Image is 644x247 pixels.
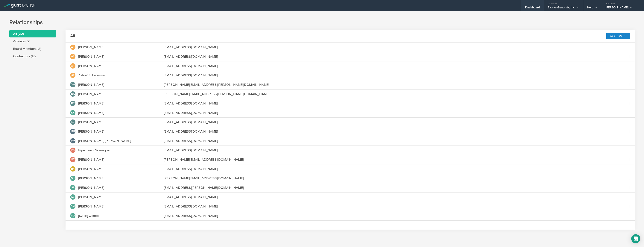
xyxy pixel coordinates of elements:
[71,65,75,67] span: AR
[78,166,104,171] div: [PERSON_NAME]
[164,120,621,125] div: [EMAIL_ADDRESS][DOMAIN_NAME]
[78,204,104,209] div: [PERSON_NAME]
[71,130,75,133] span: MH
[71,168,75,170] span: RK
[587,6,597,11] div: Help
[78,73,105,78] div: Ashraf El kereamy
[71,177,75,180] span: SH
[164,157,621,162] div: [PERSON_NAME][EMAIL_ADDRESS][DOMAIN_NAME]
[78,176,104,181] div: [PERSON_NAME]
[164,73,621,78] div: [EMAIL_ADDRESS][DOMAIN_NAME]
[164,166,621,171] div: [EMAIL_ADDRESS][DOMAIN_NAME]
[78,82,104,87] div: [PERSON_NAME]
[71,158,75,161] span: PT
[78,54,104,59] div: [PERSON_NAME]
[78,129,104,134] div: [PERSON_NAME]
[71,83,75,86] span: DW
[548,6,579,11] div: Evolve Genomix, Inc.
[71,102,75,105] span: DT
[164,92,621,96] div: [PERSON_NAME][EMAIL_ADDRESS][PERSON_NAME][DOMAIN_NAME]
[71,214,75,217] span: SO
[78,148,110,153] div: Pipeloluwa Sorungbe
[9,52,56,60] li: Contractors (12)
[71,111,75,114] span: KK
[71,121,75,123] span: LD
[164,101,621,106] div: [EMAIL_ADDRESS][DOMAIN_NAME]
[164,63,621,68] div: [EMAIL_ADDRESS][DOMAIN_NAME]
[71,205,75,208] span: SM
[606,6,637,11] div: [PERSON_NAME]
[525,6,540,11] div: Dashboard
[78,195,104,199] div: [PERSON_NAME]
[606,33,630,39] button: Add New
[9,19,635,26] h1: Relationships
[9,30,56,37] li: All (20)
[78,63,104,68] div: [PERSON_NAME]
[164,204,621,209] div: [EMAIL_ADDRESS][DOMAIN_NAME]
[9,45,56,52] li: Board Members (2)
[78,138,131,143] div: [PERSON_NAME] [PERSON_NAME]
[71,196,74,198] span: SZ
[164,54,621,59] div: [EMAIL_ADDRESS][DOMAIN_NAME]
[164,148,621,153] div: [EMAIL_ADDRESS][DOMAIN_NAME]
[71,74,75,77] span: AE
[71,46,75,49] span: AR
[164,213,621,218] div: [EMAIL_ADDRESS][DOMAIN_NAME]
[78,120,104,125] div: [PERSON_NAME]
[164,185,621,190] div: [EMAIL_ADDRESS][PERSON_NAME][DOMAIN_NAME]
[164,45,621,50] div: [EMAIL_ADDRESS][DOMAIN_NAME]
[78,213,99,218] div: [DATE] Ochedi
[631,234,640,243] div: Open Intercom Messenger
[164,82,621,87] div: [PERSON_NAME][EMAIL_ADDRESS][PERSON_NAME][DOMAIN_NAME]
[71,55,75,58] span: AA
[164,110,621,115] div: [EMAIL_ADDRESS][DOMAIN_NAME]
[164,129,621,134] div: [EMAIL_ADDRESS][DOMAIN_NAME]
[164,138,621,143] div: [EMAIL_ADDRESS][DOMAIN_NAME]
[71,140,75,142] span: MV
[78,185,104,190] div: [PERSON_NAME]
[71,186,74,189] span: SS
[78,92,104,96] div: [PERSON_NAME]
[9,37,56,45] li: Advisors (2)
[78,157,104,162] div: [PERSON_NAME]
[164,176,621,181] div: [PERSON_NAME][EMAIL_ADDRESS][DOMAIN_NAME]
[71,93,75,95] span: DA
[71,149,75,151] span: PS
[78,45,104,50] div: [PERSON_NAME]
[70,33,75,39] h2: All
[78,101,104,106] div: [PERSON_NAME]
[164,195,621,199] div: [EMAIL_ADDRESS][DOMAIN_NAME]
[78,110,104,115] div: [PERSON_NAME]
